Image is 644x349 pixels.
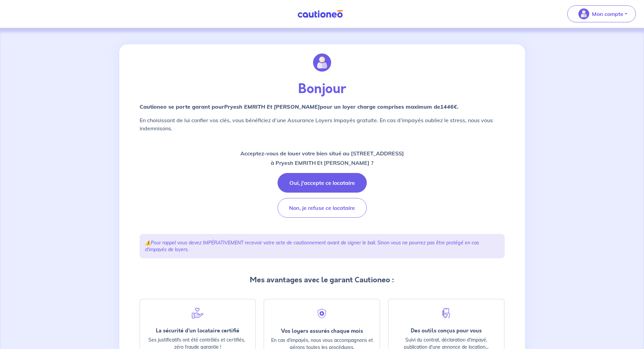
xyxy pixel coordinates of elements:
img: help.svg [191,307,204,319]
button: Oui, j'accepte ce locataire [278,173,367,193]
p: En choisissant de lui confier vos clés, vous bénéficiez d’une Assurance Loyers Impayés gratuite. ... [140,116,505,132]
div: Des outils conçus pour vous [394,327,499,334]
button: illu_account_valid_menu.svgMon compte [567,5,636,22]
em: 1446€ [440,103,457,110]
strong: Cautioneo se porte garant pour pour un loyer charge comprises maximum de . [140,103,458,110]
img: illu_account.svg [313,53,331,72]
p: Mes avantages avec le garant Cautioneo : [140,275,505,285]
img: security.svg [316,307,328,320]
div: La sécurité d’un locataire certifié [145,327,250,334]
div: Vos loyers assurés chaque mois [269,328,374,334]
p: ⚠️ [145,239,499,253]
img: Cautioneo [295,10,345,18]
p: Bonjour [140,81,505,97]
p: Mon compte [592,10,623,18]
p: Acceptez-vous de louer votre bien situé au [STREET_ADDRESS] à Pryesh EMRITH Et [PERSON_NAME] ? [240,149,404,168]
button: Non, je refuse ce locataire [278,198,367,218]
img: hand-phone-blue.svg [440,307,452,319]
img: illu_account_valid_menu.svg [578,8,589,19]
em: Pryesh EMRITH Et [PERSON_NAME] [224,103,320,110]
em: Pour rappel vous devez IMPÉRATIVEMENT recevoir votre acte de cautionnement avant de signer le bai... [145,240,479,253]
